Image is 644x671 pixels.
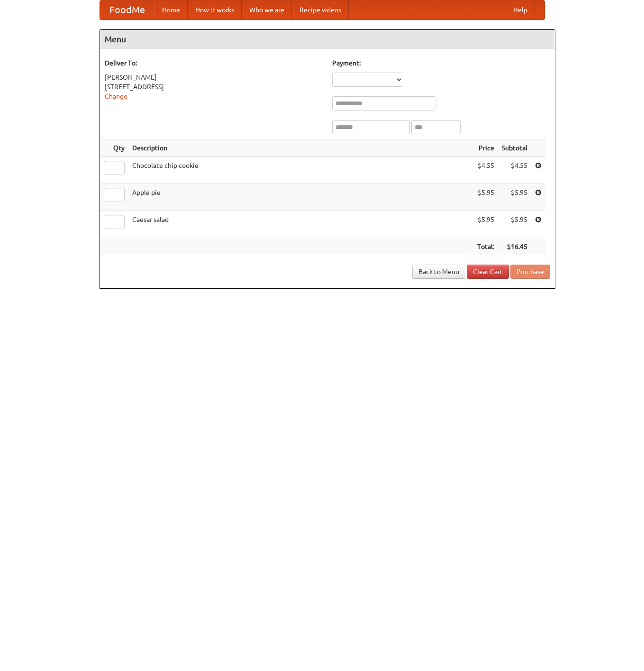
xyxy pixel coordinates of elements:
[412,265,465,279] a: Back to Menu
[498,157,531,184] td: $4.55
[498,139,531,157] th: Subtotal
[473,139,498,157] th: Price
[105,58,323,68] h5: Deliver To:
[498,184,531,211] td: $5.95
[498,238,531,256] th: $16.45
[105,73,323,82] div: [PERSON_NAME]
[128,184,473,211] td: Apple pie
[473,157,498,184] td: $4.55
[467,265,509,279] a: Clear Cart
[100,0,154,19] a: FoodMe
[128,157,473,184] td: Chocolate chip cookie
[154,0,188,19] a: Home
[473,238,498,256] th: Total:
[105,82,323,92] div: [STREET_ADDRESS]
[510,265,550,279] button: Purchase
[100,30,555,49] h4: Menu
[506,0,535,19] a: Help
[498,211,531,238] td: $5.95
[332,58,550,68] h5: Payment:
[242,0,292,19] a: Who we are
[188,0,242,19] a: How it works
[100,139,128,157] th: Qty
[105,92,127,100] a: Change
[473,211,498,238] td: $5.95
[473,184,498,211] td: $5.95
[128,139,473,157] th: Description
[128,211,473,238] td: Caesar salad
[292,0,349,19] a: Recipe videos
